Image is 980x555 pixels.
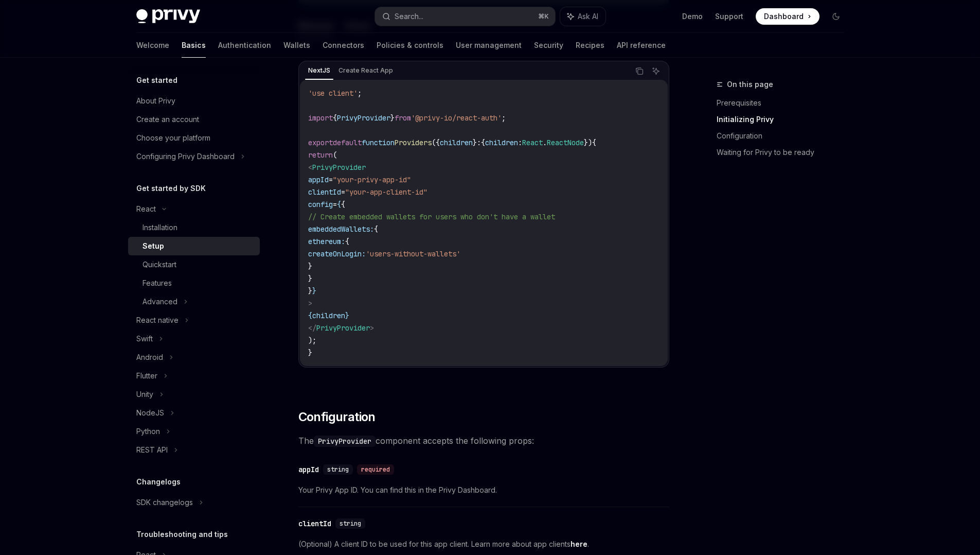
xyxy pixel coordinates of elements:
span: return [308,150,333,160]
span: { [374,224,378,234]
button: Ask AI [560,7,605,26]
span: { [308,311,312,320]
button: Search...⌘K [375,7,555,26]
div: appId [298,464,319,475]
span: > [370,323,374,333]
span: Dashboard [764,11,804,22]
a: Basics [182,33,206,58]
a: Support [715,11,743,22]
a: Setup [128,237,260,255]
span: PrivyProvider [312,163,366,172]
a: Wallets [283,33,310,58]
a: About Privy [128,92,260,110]
div: Unity [136,388,153,401]
span: createOnLogin: [308,249,366,258]
span: default [333,138,362,147]
span: ⌘ K [538,12,549,21]
img: dark logo [136,9,200,24]
span: ReactNode [547,138,584,147]
span: import [308,113,333,123]
span: function [362,138,395,147]
span: embeddedWallets: [308,224,374,234]
span: { [592,138,596,147]
span: PrivyProvider [337,113,390,123]
span: Your Privy App ID. You can find this in the Privy Dashboard. [298,484,669,496]
h5: Get started by SDK [136,182,206,195]
span: string [340,519,361,528]
div: Create an account [136,113,199,126]
span: "your-privy-app-id" [333,175,411,184]
span: // Create embedded wallets for users who don't have a wallet [308,212,555,221]
div: SDK changelogs [136,496,193,509]
span: { [337,200,341,209]
span: { [333,113,337,123]
div: required [357,464,394,475]
span: } [390,113,395,123]
span: ethereum: [308,237,345,246]
span: Configuration [298,409,376,425]
span: ( [333,150,337,160]
span: export [308,138,333,147]
a: Waiting for Privy to be ready [717,144,852,161]
span: } [345,311,349,320]
a: Configuration [717,128,852,144]
span: ); [308,336,316,345]
span: = [329,175,333,184]
a: API reference [617,33,666,58]
div: Create React App [335,64,396,77]
span: The component accepts the following props: [298,433,669,448]
span: "your-app-client-id" [345,187,427,197]
span: }) [584,138,592,147]
span: On this page [727,78,773,91]
a: here [571,540,587,549]
span: { [345,237,349,246]
span: config [308,200,333,209]
span: } [312,286,316,296]
span: } [473,138,477,147]
span: > [308,299,312,308]
span: ; [358,89,362,98]
span: children [440,138,473,147]
div: NextJS [305,64,333,77]
span: children [312,311,345,320]
div: clientId [298,518,331,529]
a: Create an account [128,110,260,129]
a: Installation [128,218,260,237]
a: Connectors [323,33,364,58]
span: . [543,138,547,147]
span: Ask AI [578,11,598,22]
span: React [522,138,543,147]
span: < [308,163,312,172]
span: '@privy-io/react-auth' [411,113,502,123]
a: Prerequisites [717,95,852,111]
a: Authentication [218,33,271,58]
div: Advanced [142,296,177,308]
span: : [477,138,481,147]
span: 'use client' [308,89,358,98]
span: </ [308,323,316,333]
span: string [327,465,349,474]
span: PrivyProvider [316,323,370,333]
span: from [395,113,411,123]
div: Python [136,425,160,438]
h5: Troubleshooting and tips [136,528,228,541]
span: 'users-without-wallets' [366,249,460,258]
h5: Get started [136,74,177,86]
a: User management [456,33,522,58]
div: Installation [142,221,177,234]
a: Policies & controls [377,33,443,58]
a: Quickstart [128,255,260,274]
div: Android [136,351,163,363]
span: (Optional) A client ID to be used for this app client. Learn more about app clients . [298,538,669,550]
div: React native [136,314,179,326]
div: REST API [136,444,168,456]
span: appId [308,175,329,184]
a: Features [128,274,260,292]
a: Security [534,33,563,58]
a: Recipes [576,33,604,58]
div: Search... [395,10,423,23]
a: Initializing Privy [717,111,852,128]
a: Choose your platform [128,129,260,147]
span: = [341,187,345,197]
span: } [308,274,312,283]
